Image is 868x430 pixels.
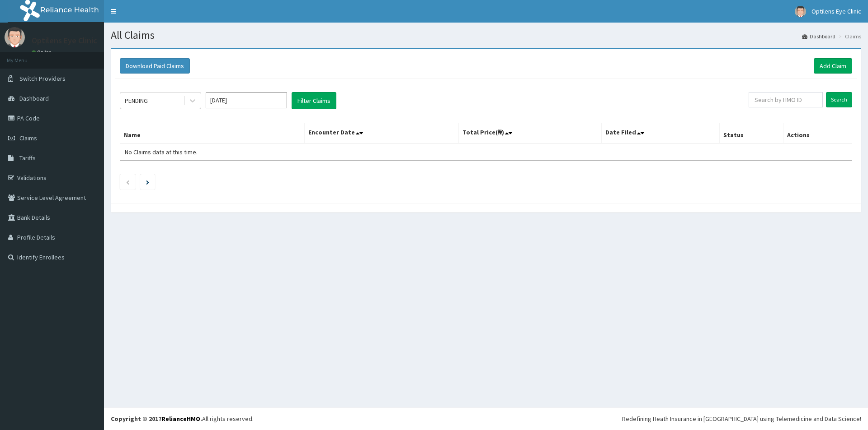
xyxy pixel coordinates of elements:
th: Status [719,123,783,144]
span: Switch Providers [19,74,66,83]
input: Search [826,92,852,107]
input: Select Month and Year [206,92,287,108]
strong: Copyright © 2017 . [111,415,202,423]
li: Claims [836,32,861,40]
th: Name [120,123,305,144]
button: Download Paid Claims [120,58,190,74]
button: Filter Claims [292,92,336,109]
th: Date Filed [601,123,719,144]
th: Total Price(₦) [458,123,601,144]
h1: All Claims [111,29,861,41]
span: Optilens Eye Clinic [811,7,861,15]
span: Dashboard [19,94,49,102]
a: Add Claim [814,58,852,74]
a: Next page [146,178,149,186]
span: Claims [19,134,37,142]
a: Dashboard [802,32,835,40]
th: Actions [783,123,852,144]
a: RelianceHMO [161,415,200,423]
div: Redefining Heath Insurance in [GEOGRAPHIC_DATA] using Telemedicine and Data Science! [622,414,861,423]
span: Tariffs [19,154,36,162]
th: Encounter Date [304,123,458,144]
img: User Image [795,6,806,17]
a: Online [32,49,53,55]
p: Optilens Eye Clinic [32,37,97,45]
input: Search by HMO ID [749,92,823,107]
a: Previous page [126,178,130,186]
footer: All rights reserved. [104,407,868,430]
div: PENDING [125,96,148,105]
img: User Image [5,27,25,47]
span: No Claims data at this time. [125,148,198,156]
